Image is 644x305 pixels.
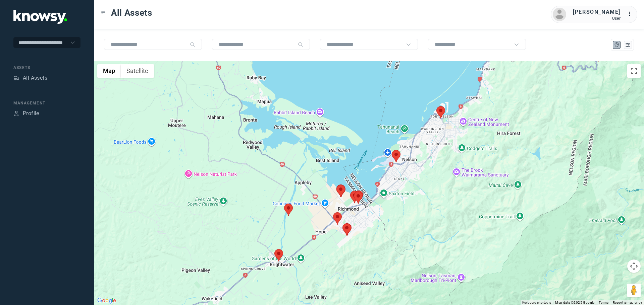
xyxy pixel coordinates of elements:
[614,42,620,48] div: Map
[553,8,566,21] img: avatar.png
[573,8,621,16] div: [PERSON_NAME]
[298,42,303,47] div: Search
[13,75,19,81] div: Assets
[613,301,642,304] a: Report a map error
[522,300,551,305] button: Keyboard shortcuts
[625,42,631,48] div: List
[627,64,641,78] button: Toggle fullscreen view
[190,42,195,47] div: Search
[121,64,154,78] button: Show satellite imagery
[599,301,609,304] a: Terms (opens in new tab)
[111,7,152,19] span: All Assets
[13,109,39,118] a: ProfileProfile
[13,10,67,24] img: Application Logo
[96,296,118,305] a: Open this area in Google Maps (opens a new window)
[628,11,634,16] tspan: ...
[627,259,641,273] button: Map camera controls
[23,74,47,82] div: All Assets
[13,74,47,82] a: AssetsAll Assets
[13,65,80,71] div: Assets
[23,109,39,118] div: Profile
[573,16,621,21] div: User
[627,10,635,19] div: :
[555,301,594,304] span: Map data ©2025 Google
[97,64,121,78] button: Show street map
[101,10,106,15] div: Toggle Menu
[96,296,118,305] img: Google
[13,110,19,117] div: Profile
[627,10,635,18] div: :
[13,100,80,106] div: Management
[627,284,641,297] button: Drag Pegman onto the map to open Street View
